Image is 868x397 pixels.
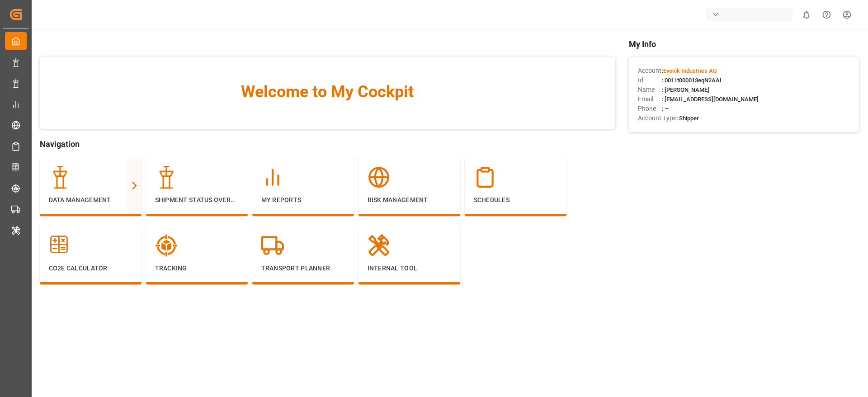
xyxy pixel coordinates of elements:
span: : — [662,105,669,112]
span: : [662,67,717,74]
span: : [EMAIL_ADDRESS][DOMAIN_NAME] [662,96,759,103]
p: Risk Management [368,195,451,205]
span: Account Type [638,113,676,123]
p: Internal Tool [368,264,451,273]
span: : Shipper [676,115,699,122]
span: Email [638,95,662,104]
span: Evonik Industries AG [663,67,717,74]
span: My Info [629,38,859,50]
span: : [PERSON_NAME] [662,86,709,93]
p: CO2e Calculator [49,264,132,273]
span: Id [638,76,662,85]
p: Tracking [155,264,239,273]
span: : 0011t000013eqN2AAI [662,77,722,84]
span: Phone [638,104,662,113]
p: Shipment Status Overview [155,195,239,205]
p: My Reports [261,195,345,205]
button: Help Center [816,5,837,25]
span: Welcome to My Cockpit [58,80,597,104]
span: Navigation [40,138,615,150]
span: Account [638,66,662,76]
button: show 0 new notifications [796,5,816,25]
span: Name [638,85,662,95]
p: Schedules [474,195,557,205]
p: Transport Planner [261,264,345,273]
p: Data Management [49,195,132,205]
